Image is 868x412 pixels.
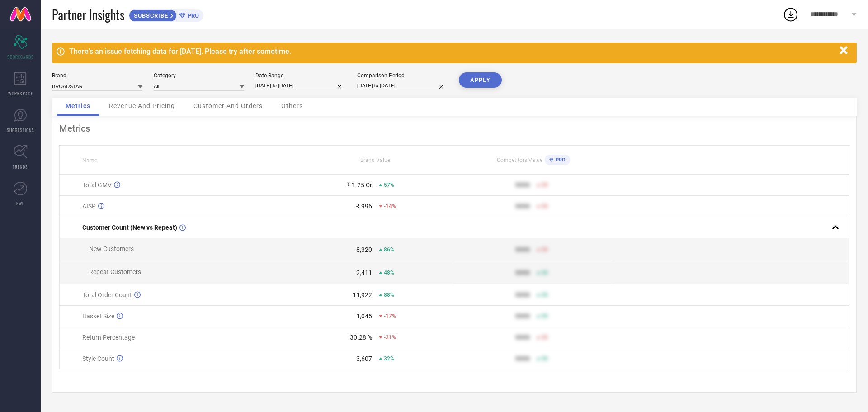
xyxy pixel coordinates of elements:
div: Metrics [59,123,849,134]
div: 9999 [515,334,530,341]
div: Date Range [255,72,346,79]
span: 50 [542,292,548,298]
div: 9999 [515,246,530,253]
span: Total Order Count [82,291,132,298]
div: 9999 [515,313,530,320]
span: Style Count [82,355,114,362]
div: 3,607 [356,355,372,362]
div: ₹ 1.25 Cr [346,181,372,189]
a: SUBSCRIBEPRO [129,7,203,22]
input: Select date range [255,81,346,90]
span: 50 [542,355,548,362]
span: Name [82,157,97,164]
span: 50 [542,246,548,253]
span: 86% [384,246,394,253]
span: -14% [384,203,396,209]
div: Comparison Period [357,72,448,79]
span: 48% [384,270,394,276]
span: Return Percentage [82,334,135,341]
div: Category [154,72,244,79]
span: Repeat Customers [89,268,141,275]
span: Customer And Orders [193,102,263,109]
span: SUBSCRIBE [129,12,170,19]
span: Partner Insights [52,5,124,24]
span: 50 [542,334,548,341]
span: WORKSPACE [8,90,33,97]
div: 9999 [515,355,530,362]
span: Revenue And Pricing [109,102,175,109]
span: Basket Size [82,313,114,320]
span: Total GMV [82,181,112,189]
span: 88% [384,292,394,298]
div: Brand [52,72,142,79]
span: PRO [553,157,566,163]
div: ₹ 996 [356,203,372,210]
span: FWD [16,200,25,207]
span: 50 [542,313,548,319]
span: Metrics [66,102,90,109]
div: 9999 [515,269,530,276]
span: Others [281,102,303,109]
button: APPLY [459,72,502,88]
span: 50 [542,182,548,188]
div: 1,045 [356,313,372,320]
span: 32% [384,355,394,362]
span: Competitors Value [497,157,542,163]
span: PRO [185,12,199,19]
div: There's an issue fetching data for [DATE]. Please try after sometime. [69,47,835,56]
div: 2,411 [356,269,372,276]
span: Brand Value [360,157,390,163]
span: Customer Count (New vs Repeat) [82,224,177,231]
span: SUGGESTIONS [7,127,34,133]
div: 9999 [515,203,530,210]
input: Select comparison period [357,81,448,90]
div: 9999 [515,181,530,189]
span: 57% [384,182,394,188]
span: SCORECARDS [7,53,34,60]
span: AISP [82,203,96,210]
div: 8,320 [356,246,372,253]
span: -17% [384,313,396,319]
span: 50 [542,203,548,209]
div: 11,922 [353,291,372,298]
span: 50 [542,270,548,276]
span: -21% [384,334,396,341]
div: 9999 [515,291,530,298]
div: 30.28 % [350,334,372,341]
div: Open download list [783,6,799,23]
span: TRENDS [13,163,28,170]
span: New Customers [89,245,134,252]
